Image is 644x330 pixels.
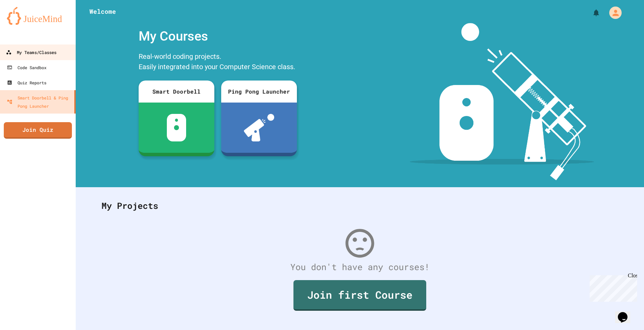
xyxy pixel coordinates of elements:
[95,192,625,219] div: My Projects
[602,5,623,21] div: My Account
[6,48,56,57] div: My Teams/Classes
[7,63,46,72] div: Code Sandbox
[579,7,602,19] div: My Notifications
[95,260,625,274] div: You don't have any courses!
[7,94,72,110] div: Smart Doorbell & Ping Pong Launcher
[3,3,47,44] div: Chat with us now!Close
[244,114,275,141] img: ppl-with-ball.png
[587,273,637,302] iframe: chat widget
[615,302,637,323] iframe: chat widget
[139,81,214,103] div: Smart Doorbell
[410,23,594,180] img: banner-image-my-projects.png
[7,7,69,25] img: logo-orange.svg
[221,81,297,103] div: Ping Pong Launcher
[293,280,426,311] a: Join first Course
[4,122,72,139] a: Join Quiz
[7,78,46,87] div: Quiz Reports
[135,23,300,50] div: My Courses
[167,114,186,141] img: sdb-white.svg
[135,50,300,75] div: Real-world coding projects. Easily integrated into your Computer Science class.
